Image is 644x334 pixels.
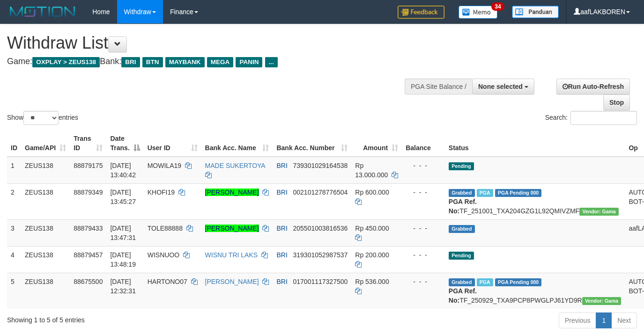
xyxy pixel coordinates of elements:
[491,2,504,11] span: 34
[7,273,21,309] td: 5
[148,278,187,285] span: HARTONO07
[7,246,21,273] td: 4
[21,219,70,246] td: ZEUS138
[74,162,103,169] span: 88879175
[7,111,78,125] label: Show entries
[276,225,287,232] span: BRI
[579,208,619,216] span: Vendor URL: https://trx31.1velocity.biz
[445,273,625,309] td: TF_250929_TXA9PCP8PWGLPJ61YD9R
[205,189,259,196] a: [PERSON_NAME]
[406,188,441,197] div: - - -
[398,6,444,19] img: Feedback.jpg
[7,34,420,52] h1: Withdraw List
[21,273,70,309] td: ZEUS138
[7,219,21,246] td: 3
[293,278,348,285] span: Copy 017001117327500 to clipboard
[582,297,622,305] span: Vendor URL: https://trx31.1velocity.biz
[449,198,477,215] b: PGA Ref. No:
[7,157,21,184] td: 1
[74,189,103,196] span: 88879349
[355,251,389,259] span: Rp 200.000
[477,278,493,286] span: Marked by aaftrukkakada
[512,6,559,18] img: panduan.png
[276,162,287,169] span: BRI
[406,161,441,170] div: - - -
[293,251,348,259] span: Copy 319301052987537 to clipboard
[559,312,596,328] a: Previous
[207,57,234,67] span: MEGA
[449,189,475,197] span: Grabbed
[205,278,259,285] a: [PERSON_NAME]
[556,79,630,94] a: Run Auto-Refresh
[351,130,402,157] th: Amount: activate to sort column ascending
[110,162,136,179] span: [DATE] 13:40:42
[459,6,498,19] img: Button%20Memo.svg
[406,250,441,260] div: - - -
[205,162,265,169] a: MADE SUKERTOYA
[205,225,259,232] a: [PERSON_NAME]
[406,277,441,286] div: - - -
[355,278,389,285] span: Rp 536.000
[110,251,136,268] span: [DATE] 13:48:19
[603,94,630,110] a: Stop
[449,162,474,170] span: Pending
[7,312,261,325] div: Showing 1 to 5 of 5 entries
[70,130,106,157] th: Trans ID: activate to sort column ascending
[148,189,175,196] span: KHOFI19
[110,278,136,295] span: [DATE] 12:32:31
[355,162,388,179] span: Rp 13.000.000
[445,130,625,157] th: Status
[478,83,523,90] span: None selected
[106,130,143,157] th: Date Trans.: activate to sort column descending
[21,183,70,219] td: ZEUS138
[21,157,70,184] td: ZEUS138
[276,251,287,259] span: BRI
[74,278,103,285] span: 88675500
[495,278,542,286] span: PGA Pending
[110,225,136,241] span: [DATE] 13:47:31
[596,312,612,328] a: 1
[402,130,445,157] th: Balance
[74,251,103,259] span: 88879457
[110,189,136,205] span: [DATE] 13:45:27
[293,225,348,232] span: Copy 205501003816536 to clipboard
[276,278,287,285] span: BRI
[32,57,100,67] span: OXPLAY > ZEUS138
[201,130,273,157] th: Bank Acc. Name: activate to sort column ascending
[405,79,472,94] div: PGA Site Balance /
[445,183,625,219] td: TF_251001_TXA204GZG1L92QMIVZMF
[165,57,205,67] span: MAYBANK
[265,57,278,67] span: ...
[449,287,477,304] b: PGA Ref. No:
[7,130,21,157] th: ID
[7,57,420,66] h4: Game: Bank:
[355,189,389,196] span: Rp 600.000
[495,189,542,197] span: PGA Pending
[23,111,59,125] select: Showentries
[355,225,389,232] span: Rp 450.000
[74,225,103,232] span: 88879433
[406,224,441,233] div: - - -
[7,183,21,219] td: 2
[205,251,258,259] a: WISNU TRI LAKS
[293,189,348,196] span: Copy 002101278776504 to clipboard
[21,246,70,273] td: ZEUS138
[449,252,474,260] span: Pending
[142,57,163,67] span: BTN
[611,312,637,328] a: Next
[449,225,475,233] span: Grabbed
[276,189,287,196] span: BRI
[236,57,262,67] span: PANIN
[148,225,183,232] span: TOLE88888
[148,162,181,169] span: MOWILA19
[570,111,637,125] input: Search:
[273,130,351,157] th: Bank Acc. Number: activate to sort column ascending
[148,251,179,259] span: WISNUOO
[144,130,201,157] th: User ID: activate to sort column ascending
[7,5,78,19] img: MOTION_logo.png
[121,57,140,67] span: BRI
[449,278,475,286] span: Grabbed
[545,111,637,125] label: Search:
[472,79,534,94] button: None selected
[21,130,70,157] th: Game/API: activate to sort column ascending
